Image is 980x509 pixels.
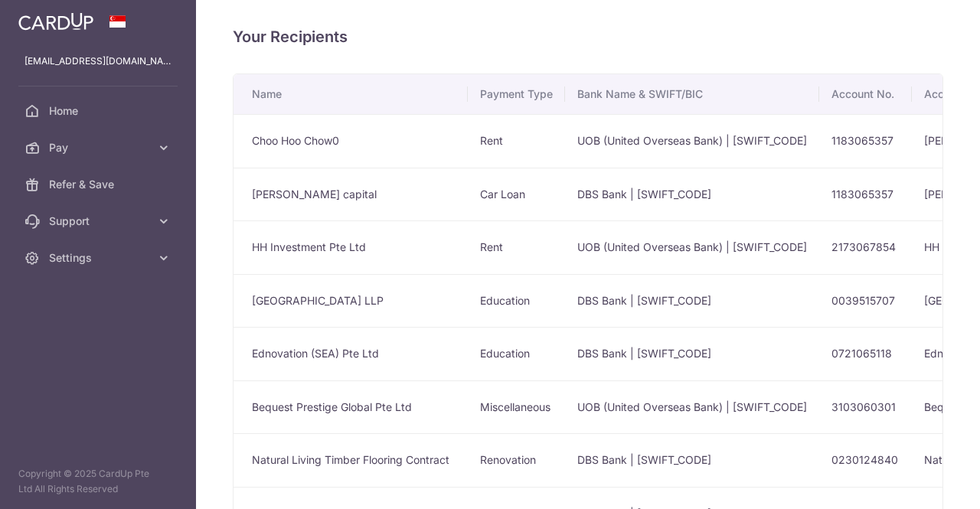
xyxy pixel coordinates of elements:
[24,54,171,69] p: [EMAIL_ADDRESS][DOMAIN_NAME]
[565,380,819,434] td: UOB (United Overseas Bank) | [SWIFT_CODE]
[18,12,93,31] img: CardUp
[234,74,468,114] th: Name
[819,168,912,221] td: 1183065357
[234,433,468,487] td: Natural Living Timber Flooring Contract
[468,433,565,487] td: Renovation
[565,74,819,114] th: Bank Name & SWIFT/BIC
[468,274,565,328] td: Education
[565,274,819,328] td: DBS Bank | [SWIFT_CODE]
[819,74,912,114] th: Account No.
[819,114,912,168] td: 1183065357
[819,274,912,328] td: 0039515707
[468,220,565,274] td: Rent
[819,380,912,434] td: 3103060301
[468,168,565,221] td: Car Loan
[234,220,468,274] td: HH Investment Pte Ltd
[565,433,819,487] td: DBS Bank | [SWIFT_CODE]
[565,327,819,380] td: DBS Bank | [SWIFT_CODE]
[819,220,912,274] td: 2173067854
[49,103,150,119] span: Home
[49,177,150,192] span: Refer & Save
[468,380,565,434] td: Miscellaneous
[234,274,468,328] td: [GEOGRAPHIC_DATA] LLP
[819,433,912,487] td: 0230124840
[565,168,819,221] td: DBS Bank | [SWIFT_CODE]
[234,380,468,434] td: Bequest Prestige Global Pte Ltd
[234,114,468,168] td: Choo Hoo Chow0
[49,214,150,229] span: Support
[49,140,150,155] span: Pay
[468,74,565,114] th: Payment Type
[234,327,468,380] td: Ednovation (SEA) Pte Ltd
[234,168,468,221] td: [PERSON_NAME] capital
[565,220,819,274] td: UOB (United Overseas Bank) | [SWIFT_CODE]
[49,250,150,266] span: Settings
[565,114,819,168] td: UOB (United Overseas Bank) | [SWIFT_CODE]
[233,24,943,49] h4: Your Recipients
[882,463,965,501] iframe: Opens a widget where you can find more information
[468,114,565,168] td: Rent
[819,327,912,380] td: 0721065118
[468,327,565,380] td: Education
